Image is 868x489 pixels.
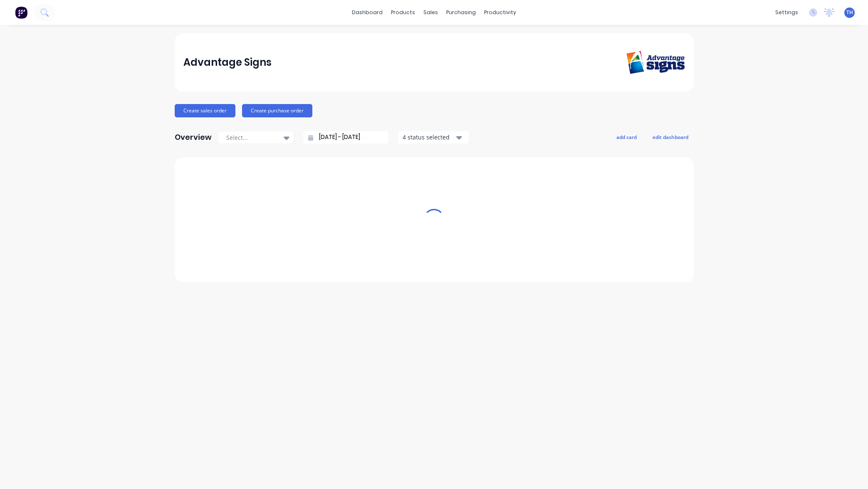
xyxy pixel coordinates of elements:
[442,6,480,19] div: purchasing
[419,6,442,19] div: sales
[480,6,520,19] div: productivity
[348,6,387,19] a: dashboard
[183,54,272,71] div: Advantage Signs
[398,131,469,144] button: 4 status selected
[647,132,694,142] button: edit dashboard
[771,6,802,19] div: settings
[242,104,312,117] button: Create purchase order
[175,129,212,146] div: Overview
[626,51,685,74] img: Advantage Signs
[175,104,235,117] button: Create sales order
[387,6,419,19] div: products
[846,9,853,16] span: TH
[403,133,455,141] div: 4 status selected
[15,6,27,19] img: Factory
[611,132,642,142] button: add card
